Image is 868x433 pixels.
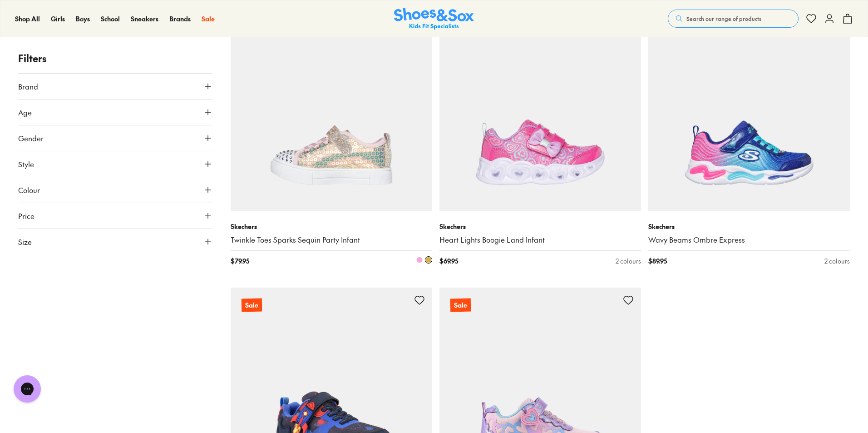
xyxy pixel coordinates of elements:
button: Style [18,151,212,177]
span: Sale [202,14,215,23]
span: Colour [18,184,40,195]
a: Light Up [231,9,432,211]
p: Skechers [648,222,850,231]
span: Search our range of products [686,15,761,23]
a: Light Up [648,9,850,211]
button: Size [18,229,212,254]
button: Age [18,100,212,125]
button: Search our range of products [668,10,799,28]
iframe: Gorgias live chat messenger [9,372,45,406]
span: Boys [76,14,90,23]
span: Brands [169,14,191,23]
p: Sale [242,299,262,312]
a: Sale [202,14,215,24]
span: Style [18,159,34,169]
a: Twinkle Toes Sparks Sequin Party Infant [231,235,432,245]
span: $ 89.95 [648,256,667,266]
p: Sale [450,299,471,312]
button: Colour [18,177,212,203]
div: 2 colours [616,256,641,266]
div: 2 colours [824,256,850,266]
span: Price [18,210,35,221]
button: Price [18,203,212,229]
button: Brand [18,74,212,99]
a: Sneakers [131,14,158,24]
a: Shoes & Sox [394,8,474,30]
span: $ 79.95 [231,256,249,266]
a: School [101,14,120,24]
span: Age [18,107,32,118]
a: Girls [51,14,65,24]
a: Boys [76,14,90,24]
a: Brands [169,14,191,24]
span: Size [18,236,32,247]
a: Heart Lights Boogie Land Infant [439,235,641,245]
span: Brand [18,81,38,92]
a: Light Up [439,9,641,211]
p: Skechers [439,222,641,231]
p: Filters [18,51,212,66]
span: School [101,14,120,23]
span: Shop All [15,14,40,23]
a: Wavy Beams Ombre Express [648,235,850,245]
span: Sneakers [131,14,158,23]
button: Gender [18,125,212,151]
a: Shop All [15,14,40,24]
span: Girls [51,14,65,23]
span: Gender [18,133,44,144]
img: SNS_Logo_Responsive.svg [394,8,474,30]
p: Skechers [231,222,432,231]
span: $ 69.95 [439,256,458,266]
